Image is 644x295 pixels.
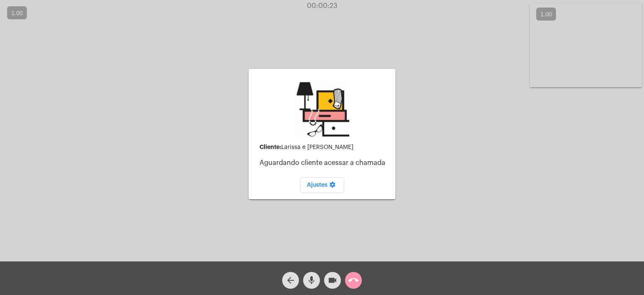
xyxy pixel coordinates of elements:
strong: Cliente: [260,144,281,150]
mat-icon: videocam [327,275,338,285]
p: Aguardando cliente acessar a chamada [260,159,389,167]
mat-icon: settings [327,181,338,191]
button: Ajustes [300,178,344,193]
mat-icon: mic [306,275,317,285]
span: 00:00:23 [307,3,338,9]
mat-icon: arrow_back [286,275,296,285]
img: b0638e37-6cf5-c2ab-24d1-898c32f64f7f.jpg [295,80,349,138]
mat-icon: call_end [348,275,358,285]
span: Ajustes [307,182,338,188]
div: Larissa e [PERSON_NAME] [260,144,389,151]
